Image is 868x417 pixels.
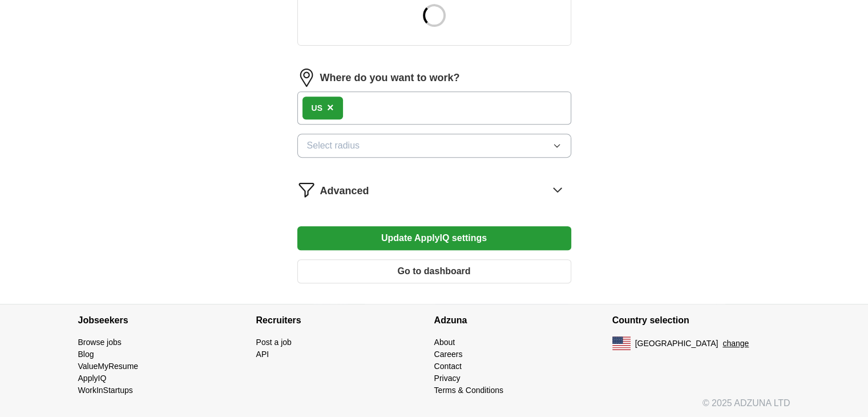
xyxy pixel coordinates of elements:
[297,181,316,199] img: filter
[320,183,369,199] span: Advanced
[312,102,322,114] div: US
[78,386,133,395] a: WorkInStartups
[434,386,503,395] a: Terms & Conditions
[256,350,269,359] a: API
[78,374,107,383] a: ApplyIQ
[434,350,463,359] a: Careers
[327,101,334,114] span: ×
[722,338,749,350] button: change
[635,338,718,350] span: [GEOGRAPHIC_DATA]
[297,259,571,283] button: Go to dashboard
[612,336,631,350] img: US flag
[612,304,790,336] h4: Country selection
[256,338,292,347] a: Post a job
[78,362,139,371] a: ValueMyResume
[320,70,460,86] label: Where do you want to work?
[327,99,334,117] button: ×
[297,134,571,158] button: Select radius
[78,350,94,359] a: Blog
[434,338,455,347] a: About
[297,226,571,250] button: Update ApplyIQ settings
[297,69,316,87] img: location.png
[434,374,461,383] a: Privacy
[307,139,360,153] span: Select radius
[434,362,462,371] a: Contact
[78,338,122,347] a: Browse jobs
